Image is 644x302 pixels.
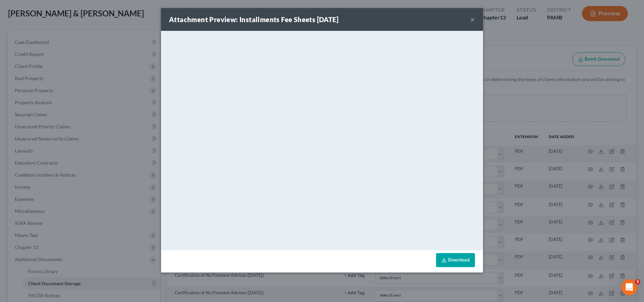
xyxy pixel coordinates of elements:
span: 3 [635,279,640,285]
strong: Attachment Preview: Installments Fee Sheets [DATE] [169,15,338,23]
a: Download [436,253,475,267]
button: × [470,15,475,23]
iframe: Intercom live chat [621,279,637,295]
iframe: <object ng-attr-data='[URL][DOMAIN_NAME]' type='application/pdf' width='100%' height='650px'></ob... [161,31,483,249]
